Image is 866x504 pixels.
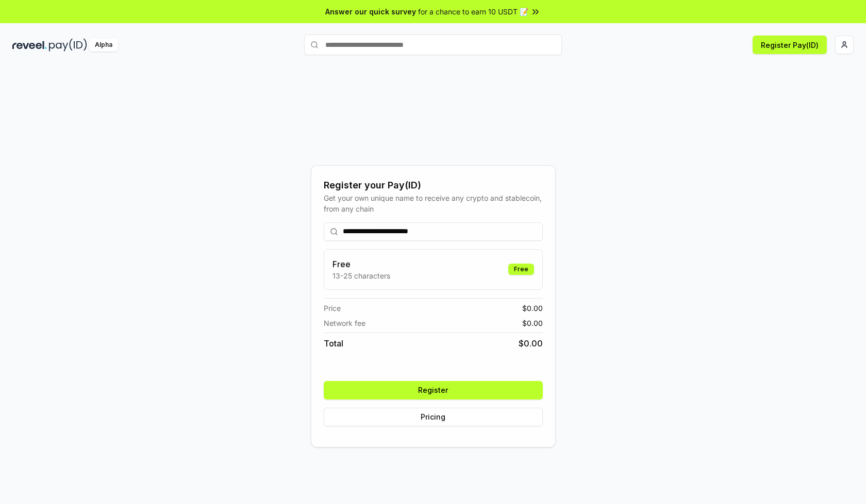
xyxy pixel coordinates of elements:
span: $ 0.00 [522,318,543,328]
span: for a chance to earn 10 USDT 📝 [418,6,528,17]
img: pay_id [49,39,87,51]
span: Answer our quick survey [325,6,416,17]
span: $ 0.00 [522,303,543,314]
span: Price [324,303,341,314]
div: Alpha [89,39,118,51]
p: 13-25 characters [332,270,390,281]
img: reveel_dark [12,39,47,51]
h3: Free [332,258,390,270]
span: $ 0.00 [519,337,543,350]
div: Register your Pay(ID) [324,178,543,193]
div: Get your own unique name to receive any crypto and stablecoin, from any chain [324,193,543,214]
span: Total [324,337,343,350]
button: Register Pay(ID) [753,36,827,54]
button: Pricing [324,408,543,426]
div: Free [508,264,534,275]
button: Register [324,381,543,399]
span: Network fee [324,318,365,328]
